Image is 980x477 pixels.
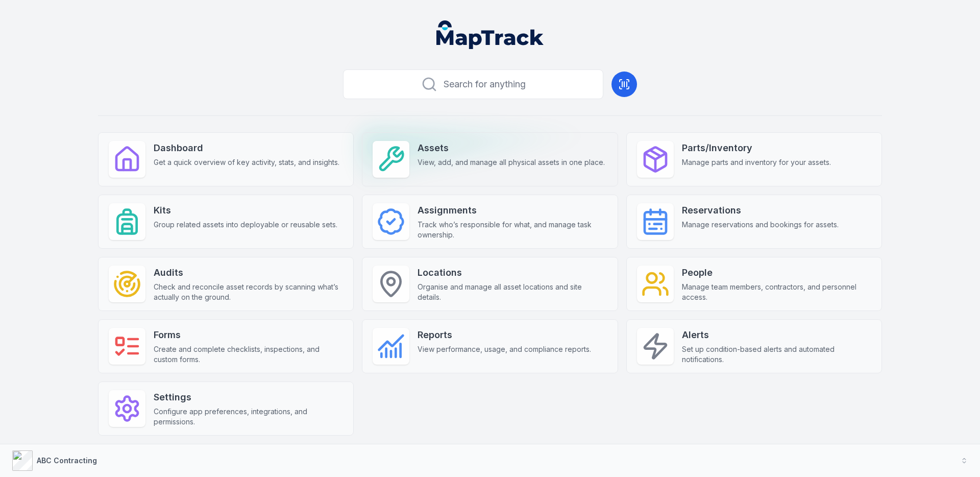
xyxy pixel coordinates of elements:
strong: Reservations [682,203,839,218]
span: Set up condition-based alerts and automated notifications. [682,344,871,365]
span: Check and reconcile asset records by scanning what’s actually on the ground. [154,282,343,302]
a: ReportsView performance, usage, and compliance reports. [362,319,618,373]
span: Create and complete checklists, inspections, and custom forms. [154,344,343,365]
span: Get a quick overview of key activity, stats, and insights. [154,157,339,168]
span: Configure app preferences, integrations, and permissions. [154,407,343,427]
span: Manage reservations and bookings for assets. [682,220,839,230]
a: AssetsView, add, and manage all physical assets in one place. [362,132,618,186]
a: KitsGroup related assets into deployable or reusable sets. [98,195,354,249]
span: Manage team members, contractors, and personnel access. [682,282,871,302]
a: FormsCreate and complete checklists, inspections, and custom forms. [98,319,354,373]
a: AlertsSet up condition-based alerts and automated notifications. [626,319,882,373]
strong: Locations [418,266,607,280]
a: DashboardGet a quick overview of key activity, stats, and insights. [98,132,354,186]
a: AssignmentsTrack who’s responsible for what, and manage task ownership. [362,195,618,249]
nav: Global [420,20,560,49]
strong: Forms [154,328,343,342]
button: Search for anything [343,69,603,99]
a: PeopleManage team members, contractors, and personnel access. [626,257,882,311]
span: View, add, and manage all physical assets in one place. [418,157,605,168]
strong: Alerts [682,328,871,342]
strong: Kits [154,203,337,218]
strong: Parts/Inventory [682,141,831,155]
strong: Reports [418,328,591,342]
strong: Settings [154,390,343,404]
span: Organise and manage all asset locations and site details. [418,282,607,302]
span: Group related assets into deployable or reusable sets. [154,220,337,230]
strong: Dashboard [154,141,339,155]
span: Track who’s responsible for what, and manage task ownership. [418,220,607,240]
strong: People [682,266,871,280]
a: AuditsCheck and reconcile asset records by scanning what’s actually on the ground. [98,257,354,311]
strong: ABC Contracting [37,456,97,465]
span: View performance, usage, and compliance reports. [418,344,591,354]
strong: Assignments [418,203,607,218]
a: Parts/InventoryManage parts and inventory for your assets. [626,132,882,186]
strong: Assets [418,141,605,155]
a: SettingsConfigure app preferences, integrations, and permissions. [98,381,354,436]
strong: Audits [154,266,343,280]
span: Search for anything [444,77,526,91]
a: ReservationsManage reservations and bookings for assets. [626,195,882,249]
a: LocationsOrganise and manage all asset locations and site details. [362,257,618,311]
span: Manage parts and inventory for your assets. [682,157,831,168]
